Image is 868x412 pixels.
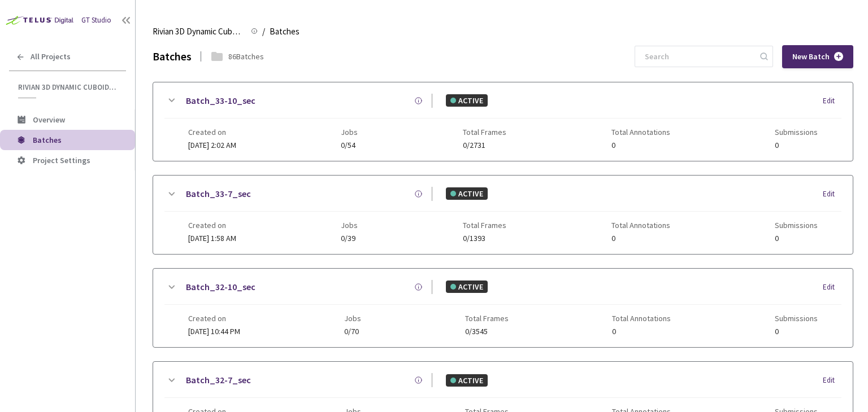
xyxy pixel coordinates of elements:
span: Jobs [341,128,358,137]
span: Total Annotations [611,128,670,137]
div: ACTIVE [446,374,488,387]
div: GT Studio [81,15,111,26]
span: Submissions [775,221,818,230]
input: Search [638,46,758,67]
span: 0/39 [341,234,358,243]
span: Submissions [775,314,818,323]
div: Edit [823,375,841,386]
span: Batches [270,25,300,38]
span: 0 [775,234,818,243]
div: Edit [823,282,841,293]
span: Total Frames [465,314,509,323]
span: 0 [611,141,670,150]
span: Total Frames [463,221,506,230]
span: Total Frames [463,128,506,137]
span: Created on [188,314,240,323]
span: 0/1393 [463,234,506,243]
span: Rivian 3D Dynamic Cuboids[2024-25] [153,25,244,38]
li: / [262,25,265,38]
div: ACTIVE [446,187,488,200]
span: Created on [188,128,236,137]
div: ACTIVE [446,280,488,293]
div: Batch_33-7_secACTIVEEditCreated on[DATE] 1:58 AMJobs0/39Total Frames0/1393Total Annotations0Submi... [153,176,853,254]
span: Total Annotations [611,221,670,230]
div: Batch_32-10_secACTIVEEditCreated on[DATE] 10:44 PMJobs0/70Total Frames0/3545Total Annotations0Sub... [153,269,853,347]
span: Batches [33,135,62,145]
span: New Batch [792,52,830,62]
div: Edit [823,189,841,200]
div: Batches [153,47,192,65]
span: Submissions [775,128,818,137]
span: 0/54 [341,141,358,150]
div: Edit [823,95,841,107]
span: Overview [33,115,65,125]
span: Rivian 3D Dynamic Cuboids[2024-25] [18,82,119,92]
span: [DATE] 1:58 AM [188,233,236,243]
span: 0 [775,141,818,150]
div: ACTIVE [446,94,488,107]
span: [DATE] 2:02 AM [188,140,236,150]
span: Jobs [341,221,358,230]
span: Created on [188,221,236,230]
span: 0 [611,234,670,243]
a: Batch_33-7_sec [186,187,251,201]
a: Batch_32-10_sec [186,280,255,294]
span: 0 [612,327,671,336]
span: 0/3545 [465,327,509,336]
span: 0/70 [344,327,361,336]
span: All Projects [31,52,71,62]
a: Batch_32-7_sec [186,373,251,387]
span: 0 [775,327,818,336]
span: Project Settings [33,155,90,165]
span: Jobs [344,314,361,323]
span: [DATE] 10:44 PM [188,326,240,336]
span: Total Annotations [612,314,671,323]
div: Batch_33-10_secACTIVEEditCreated on[DATE] 2:02 AMJobs0/54Total Frames0/2731Total Annotations0Subm... [153,82,853,161]
a: Batch_33-10_sec [186,94,255,108]
span: 0/2731 [463,141,506,150]
div: 86 Batches [228,50,264,63]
